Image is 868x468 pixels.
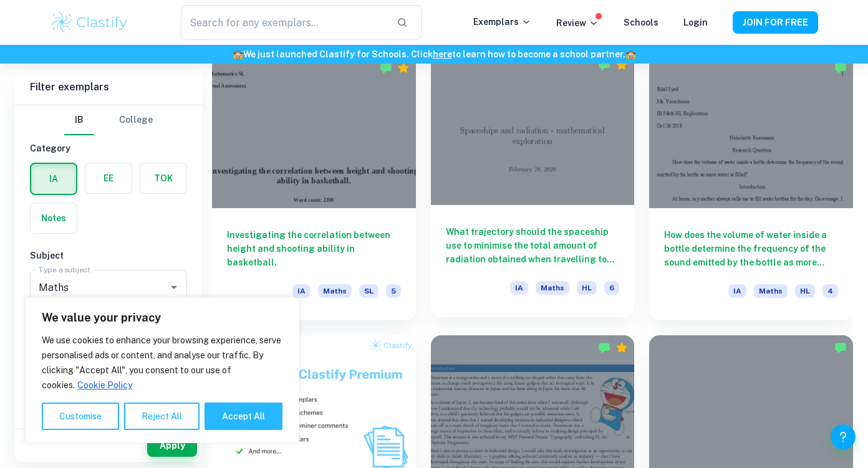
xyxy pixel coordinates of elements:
[50,10,129,35] img: Clastify logo
[604,281,619,295] span: 6
[615,341,628,354] div: Premium
[386,284,401,298] span: 5
[683,17,708,27] a: Login
[754,284,788,298] span: Maths
[42,310,282,325] p: We value your privacy
[649,55,853,320] a: How does the volume of water inside a bottle determine the frequency of the sound emitted by the ...
[147,434,197,457] button: Apply
[64,105,94,135] button: IB
[831,424,856,449] button: Help and Feedback
[64,105,153,135] div: Filter type choice
[624,17,658,27] a: Schools
[31,164,76,194] button: IA
[510,281,528,295] span: IA
[598,341,610,354] img: Marked
[30,249,187,262] h6: Subject
[431,55,635,320] a: What trajectory should the spaceship use to minimise the total amount of radiation obtained when ...
[181,5,387,40] input: Search for any exemplars...
[446,225,620,266] h6: What trajectory should the spaceship use to minimise the total amount of radiation obtained when ...
[536,281,569,295] span: Maths
[2,47,866,61] h6: We just launched Clastify for Schools. Click to learn how to become a school partner.
[556,16,599,30] p: Review
[433,49,452,59] a: here
[728,284,746,298] span: IA
[165,279,183,296] button: Open
[119,105,153,135] button: College
[615,59,628,71] div: Premium
[77,380,133,391] a: Cookie Policy
[822,284,838,298] span: 4
[42,403,119,430] button: Customise
[397,62,410,74] div: Premium
[292,284,311,298] span: IA
[205,403,282,430] button: Accept All
[30,141,187,155] h6: Category
[380,62,392,74] img: Marked
[664,228,838,269] h6: How does the volume of water inside a bottle determine the frequency of the sound emitted by the ...
[42,333,282,393] p: We use cookies to enhance your browsing experience, serve personalised ads or content, and analys...
[598,59,610,71] img: Marked
[318,284,352,298] span: Maths
[39,264,90,275] label: Type a subject
[15,70,202,105] h6: Filter exemplars
[212,55,416,320] a: Investigating the correlation between height and shooting ability in basketball.IAMathsSL5
[834,341,847,354] img: Marked
[85,163,132,193] button: EE
[233,49,243,59] span: 🏫
[359,284,379,298] span: SL
[473,15,531,29] p: Exemplars
[625,49,636,59] span: 🏫
[25,297,299,443] div: We value your privacy
[795,284,815,298] span: HL
[834,62,847,74] img: Marked
[31,203,77,233] button: Notes
[733,11,818,34] button: JOIN FOR FREE
[227,228,401,269] h6: Investigating the correlation between height and shooting ability in basketball.
[577,281,597,295] span: HL
[140,163,186,193] button: TOK
[124,403,200,430] button: Reject All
